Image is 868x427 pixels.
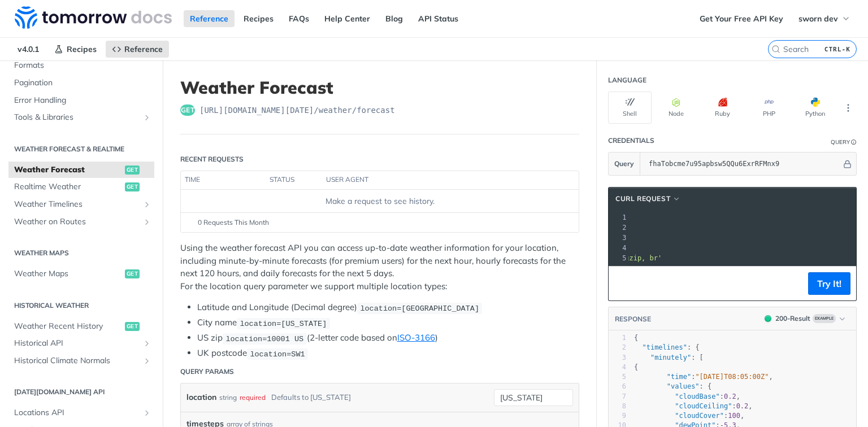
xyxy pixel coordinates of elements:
[841,158,853,169] button: Hide
[8,213,154,230] a: Weather on RoutesShow subpages for Weather on Routes
[8,178,154,195] a: Realtime Weatherget
[14,216,140,228] span: Weather on Routes
[8,387,154,397] h2: [DATE][DOMAIN_NAME] API
[8,57,154,74] a: Formats
[609,333,626,343] div: 1
[851,140,857,145] i: Information
[14,164,122,176] span: Weather Forecast
[634,402,753,410] span: : ,
[283,10,315,27] a: FAQs
[185,195,574,207] div: Make a request to see history.
[240,319,327,328] span: location=[US_STATE]
[736,402,749,410] span: 0.2
[14,199,140,210] span: Weather Timelines
[181,171,266,189] th: time
[609,233,628,243] div: 3
[142,217,151,226] button: Show subpages for Weather on Routes
[643,152,841,175] input: apikey
[142,200,151,209] button: Show subpages for Weather Timelines
[142,339,151,348] button: Show subpages for Historical API
[412,10,465,27] a: API Status
[843,103,853,113] svg: More ellipsis
[608,91,652,124] button: Shell
[48,41,103,58] a: Recipes
[8,248,154,258] h2: Weather Maps
[197,347,579,360] li: UK postcode
[237,10,280,27] a: Recipes
[634,373,773,381] span: : ,
[14,95,151,106] span: Error Handling
[609,372,626,382] div: 5
[675,412,724,420] span: "cloudCover"
[650,354,691,361] span: "minutely"
[634,334,638,342] span: {
[728,412,740,420] span: 100
[793,91,837,124] button: Python
[14,181,122,193] span: Realtime Weather
[180,367,234,377] div: Query Params
[609,392,626,402] div: 7
[675,393,719,400] span: "cloudBase"
[197,316,579,329] li: City name
[142,356,151,365] button: Show subpages for Historical Climate Normals
[198,217,269,228] span: 0 Requests This Month
[724,393,736,400] span: 0.2
[765,315,771,322] span: 200
[318,10,376,27] a: Help Center
[609,223,628,233] div: 2
[608,136,654,146] div: Credentials
[8,404,154,421] a: Locations APIShow subpages for Locations API
[197,332,579,345] li: US zip (2-letter code based on )
[831,138,857,146] div: QueryInformation
[199,104,395,116] span: https://api.tomorrow.io/v4/weather/forecast
[14,321,122,332] span: Weather Recent History
[8,109,154,126] a: Tools & LibrariesShow subpages for Tools & Libraries
[180,154,244,164] div: Recent Requests
[822,43,853,55] kbd: CTRL-K
[775,313,810,324] div: 200 - Result
[219,389,237,406] div: string
[142,408,151,417] button: Show subpages for Locations API
[634,354,704,361] span: : [
[14,60,151,71] span: Formats
[186,389,216,406] label: location
[831,138,850,146] div: Query
[840,99,857,116] button: More Languages
[667,382,700,390] span: "values"
[609,363,626,372] div: 4
[614,313,652,325] button: RESPONSE
[609,253,628,263] div: 5
[642,343,687,351] span: "timelines"
[634,412,744,420] span: : ,
[747,91,791,124] button: PHP
[397,332,435,343] a: ISO-3166
[125,322,140,331] span: get
[14,355,140,367] span: Historical Climate Normals
[611,193,685,204] button: cURL Request
[8,144,154,154] h2: Weather Forecast & realtime
[266,171,322,189] th: status
[614,159,634,169] span: Query
[608,75,646,85] div: Language
[225,334,303,343] span: location=10001 US
[14,407,140,419] span: Locations API
[667,373,691,381] span: "time"
[615,194,670,204] span: cURL Request
[654,91,698,124] button: Node
[609,411,626,421] div: 9
[184,10,235,27] a: Reference
[695,373,769,381] span: "[DATE]T08:05:00Z"
[634,393,740,400] span: : ,
[8,318,154,335] a: Weather Recent Historyget
[609,343,626,352] div: 2
[8,300,154,311] h2: Historical Weather
[14,268,122,280] span: Weather Maps
[609,243,628,253] div: 4
[609,402,626,411] div: 8
[792,10,857,27] button: sworn dev
[240,389,266,406] div: required
[125,182,140,191] span: get
[11,41,45,58] span: v4.0.1
[106,41,169,58] a: Reference
[379,10,409,27] a: Blog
